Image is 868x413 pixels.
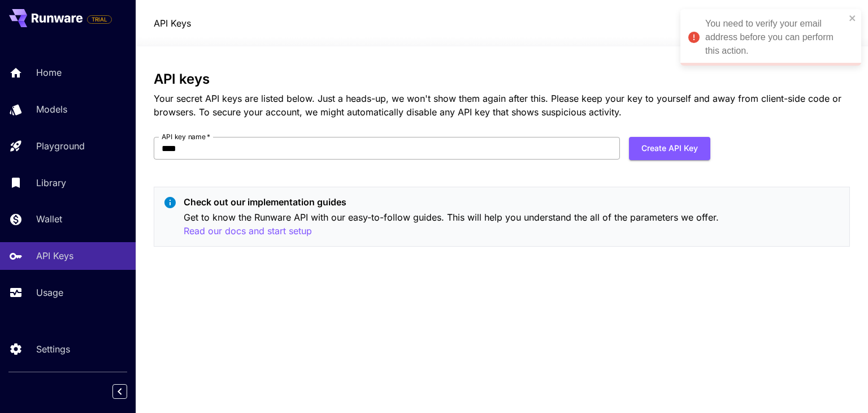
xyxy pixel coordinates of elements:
p: Settings [36,342,70,356]
button: Collapse sidebar [112,384,127,399]
p: Wallet [36,212,62,226]
button: Create API Key [629,137,710,160]
div: Collapse sidebar [121,381,136,402]
p: Your secret API keys are listed below. Just a heads-up, we won't show them again after this. Plea... [154,92,849,119]
p: Playground [36,139,85,153]
p: Check out our implementation guides [184,195,840,209]
div: You need to verify your email address before you can perform this action. [705,17,845,58]
p: Home [36,66,62,79]
button: Read our docs and start setup [184,224,312,238]
p: Library [36,176,66,190]
p: Get to know the Runware API with our easy-to-follow guides. This will help you understand the all... [184,210,840,238]
button: close [849,14,857,23]
h3: API keys [154,71,849,87]
nav: breadcrumb [154,16,191,30]
a: API Keys [154,16,191,30]
span: Add your payment card to enable full platform functionality. [87,12,112,26]
p: Models [36,102,67,116]
p: Usage [36,286,63,299]
span: TRIAL [88,15,111,24]
p: API Keys [36,249,73,263]
label: API key name [162,132,210,141]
